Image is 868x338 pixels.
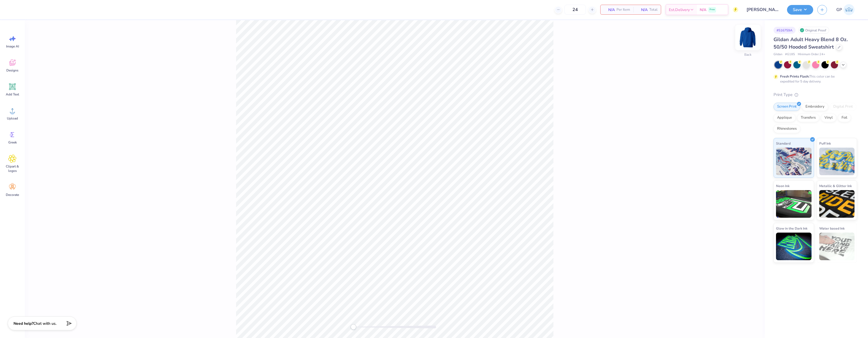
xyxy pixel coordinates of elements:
[819,183,852,189] span: Metallic & Glitter Ink
[787,5,813,15] button: Save
[351,324,356,330] div: Accessibility label
[819,148,855,175] img: Puff Ink
[776,225,807,231] span: Glow in the Dark Ink
[836,7,842,13] span: GP
[830,103,856,111] div: Digital Print
[13,321,33,326] strong: Need help?
[774,114,796,122] div: Applique
[649,7,658,13] span: Total
[834,4,857,15] a: GP
[843,4,855,15] img: Germaine Penalosa
[821,114,836,122] div: Vinyl
[798,52,825,57] span: Minimum Order: 24 +
[742,4,783,15] input: Untitled Design
[8,140,17,145] span: Greek
[774,36,848,50] span: Gildan Adult Heavy Blend 8 Oz. 50/50 Hooded Sweatshirt
[819,140,831,146] span: Puff Ink
[744,52,751,57] div: Back
[6,92,19,97] span: Add Text
[774,92,857,98] div: Print Type
[776,183,789,189] span: Neon Ink
[774,125,800,133] div: Rhinestones
[776,190,812,218] img: Neon Ink
[776,233,812,260] img: Glow in the Dark Ink
[6,193,19,197] span: Decorate
[616,7,630,13] span: Per Item
[819,233,855,260] img: Water based Ink
[802,103,828,111] div: Embroidery
[774,52,782,57] span: Gildan
[838,114,851,122] div: Foil
[819,225,845,231] span: Water based Ink
[33,321,56,326] span: Chat with us.
[780,74,848,84] div: This color can be expedited for 5 day delivery.
[819,190,855,218] img: Metallic & Glitter Ink
[700,7,706,13] span: N/A
[774,103,800,111] div: Screen Print
[776,148,812,175] img: Standard
[564,5,586,15] input: – –
[797,114,819,122] div: Transfers
[776,140,791,146] span: Standard
[604,7,615,13] span: N/A
[785,52,795,57] span: # G185
[6,44,19,49] span: Image AI
[6,68,18,73] span: Designs
[774,27,796,34] div: # 516759A
[710,8,715,12] span: Free
[637,7,648,13] span: N/A
[3,164,21,173] span: Clipart & logos
[798,27,829,34] div: Original Proof
[780,74,809,79] strong: Fresh Prints Flash:
[7,116,18,121] span: Upload
[737,26,759,49] img: Back
[669,7,690,13] span: Est. Delivery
